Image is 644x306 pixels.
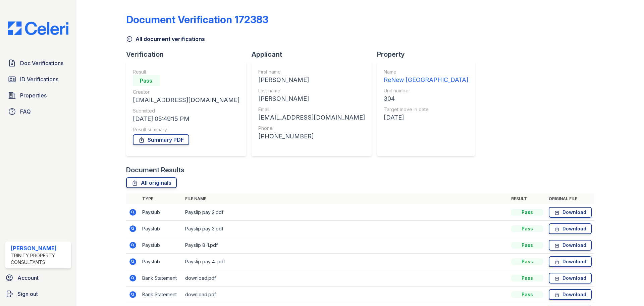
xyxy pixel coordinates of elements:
td: Bank Statement [140,287,182,303]
div: [PERSON_NAME] [258,94,365,103]
div: Trinity Property Consultants [11,252,68,266]
span: Sign out [17,290,38,298]
div: Creator [133,89,239,95]
a: All originals [126,177,177,188]
th: Original file [546,193,594,204]
div: [EMAIL_ADDRESS][DOMAIN_NAME] [133,95,239,105]
div: Name [384,69,468,75]
a: ID Verifications [5,73,71,86]
div: [PHONE_NUMBER] [258,132,365,141]
a: Download [549,240,592,251]
span: Doc Verifications [20,59,63,67]
div: [EMAIL_ADDRESS][DOMAIN_NAME] [258,113,365,122]
a: Sign out [3,287,74,301]
div: [PERSON_NAME] [258,75,365,85]
span: ID Verifications [20,75,58,83]
div: Pass [511,209,543,216]
td: Paystub [140,204,182,221]
td: Payslip 8-1.pdf [182,237,508,254]
div: Document Results [126,165,184,175]
a: Name ReNew [GEOGRAPHIC_DATA] [384,69,468,85]
div: ReNew [GEOGRAPHIC_DATA] [384,75,468,85]
td: download.pdf [182,287,508,303]
a: Properties [5,89,71,102]
th: File name [182,193,508,204]
a: Download [549,223,592,234]
div: Pass [511,275,543,281]
div: Phone [258,125,365,132]
div: [PERSON_NAME] [11,244,68,252]
a: FAQ [5,105,71,118]
a: Doc Verifications [5,56,71,70]
img: CE_Logo_Blue-a8612792a0a2168367f1c8372b55b34899dd931a85d93a1a3d3e32e68fde9ad4.png [3,21,74,35]
div: [DATE] 05:49:15 PM [133,114,239,124]
div: Pass [511,225,543,232]
div: Result summary [133,126,239,133]
td: Paystub [140,237,182,254]
div: Pass [511,291,543,298]
td: Bank Statement [140,270,182,287]
a: Download [549,289,592,300]
a: Account [3,271,74,285]
th: Result [508,193,546,204]
td: download.pdf [182,270,508,287]
div: Pass [511,258,543,265]
a: Download [549,207,592,218]
a: All document verifications [126,35,205,43]
div: Applicant [252,50,377,59]
div: Email [258,106,365,113]
td: Payslip pay 2.pdf [182,204,508,221]
span: FAQ [20,107,31,116]
div: Unit number [384,87,468,94]
div: Pass [133,75,160,86]
div: Verification [126,50,252,59]
a: Summary PDF [133,134,189,145]
a: Download [549,273,592,283]
td: Payslip pay 3.pdf [182,221,508,237]
div: Last name [258,87,365,94]
th: Type [140,193,182,204]
div: Document Verification 172383 [126,13,268,26]
span: Properties [20,91,47,99]
div: [DATE] [384,113,468,122]
div: First name [258,69,365,75]
div: Pass [511,242,543,249]
div: Target move in date [384,106,468,113]
div: Submitted [133,107,239,114]
div: 304 [384,94,468,103]
td: Payslip pay 4 .pdf [182,254,508,270]
a: Download [549,256,592,267]
span: Account [17,274,39,282]
div: Property [377,50,480,59]
td: Paystub [140,254,182,270]
td: Paystub [140,221,182,237]
div: Result [133,69,239,75]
